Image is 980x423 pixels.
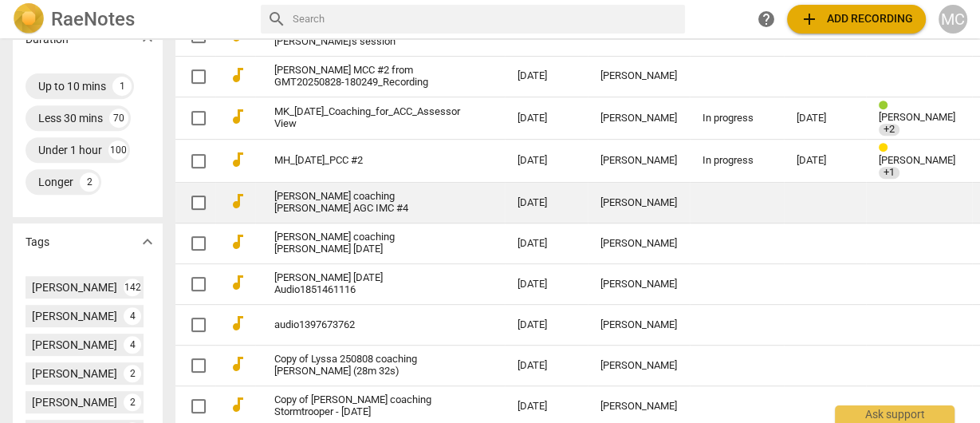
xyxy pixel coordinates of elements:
[879,124,899,136] span: +2
[797,155,853,167] div: [DATE]
[228,107,247,126] span: audiotrack
[879,111,955,123] span: [PERSON_NAME]
[274,394,460,418] a: Copy of [PERSON_NAME] coaching Stormtrooper - [DATE]
[138,232,157,251] span: expand_more
[797,113,853,125] div: [DATE]
[600,70,677,82] div: [PERSON_NAME]
[38,174,73,190] div: Longer
[600,155,677,167] div: [PERSON_NAME]
[703,155,771,167] div: In progress
[228,354,247,374] span: audiotrack
[228,232,247,251] span: audiotrack
[228,65,247,85] span: audiotrack
[228,314,247,333] span: audiotrack
[787,5,926,34] button: Upload
[274,65,460,89] a: [PERSON_NAME] MCC #2 from GMT20250828-180249_Recording
[124,336,141,354] div: 4
[228,395,247,414] span: audiotrack
[274,155,460,167] a: MH_[DATE]_PCC #2
[26,234,49,251] p: Tags
[274,354,460,378] a: Copy of Lyssa 250808 coaching [PERSON_NAME] (28m 32s)
[505,346,588,386] td: [DATE]
[600,279,677,291] div: [PERSON_NAME]
[13,3,45,35] img: Logo
[879,154,955,166] span: [PERSON_NAME]
[800,10,819,29] span: add
[38,110,103,126] div: Less 30 mins
[835,405,954,423] div: Ask support
[600,113,677,125] div: [PERSON_NAME]
[124,307,141,325] div: 4
[879,167,899,179] span: +1
[757,10,776,29] span: help
[32,366,117,381] div: [PERSON_NAME]
[38,142,102,158] div: Under 1 hour
[32,279,117,295] div: [PERSON_NAME]
[108,140,128,160] div: 100
[51,8,135,30] h2: RaeNotes
[32,394,117,410] div: [PERSON_NAME]
[879,142,894,154] span: Review status: in progress
[505,264,588,305] td: [DATE]
[109,109,128,128] div: 70
[228,150,247,169] span: audiotrack
[600,401,677,413] div: [PERSON_NAME]
[112,77,132,96] div: 1
[505,183,588,223] td: [DATE]
[274,272,460,296] a: [PERSON_NAME] [DATE] Audio1851461116
[939,5,967,34] button: MC
[505,56,588,97] td: [DATE]
[136,230,159,254] button: Show more
[274,319,460,331] a: audio1397673762
[505,140,588,183] td: [DATE]
[600,319,677,331] div: [PERSON_NAME]
[267,10,286,29] span: search
[38,78,106,94] div: Up to 10 mins
[228,273,247,292] span: audiotrack
[274,106,460,130] a: MK_[DATE]_Coaching_for_ACC_Assessor View
[505,305,588,346] td: [DATE]
[124,365,141,382] div: 2
[32,308,117,324] div: [PERSON_NAME]
[505,223,588,264] td: [DATE]
[293,6,679,32] input: Search
[600,197,677,209] div: [PERSON_NAME]
[879,100,894,112] span: Review status: completed
[124,393,141,411] div: 2
[505,97,588,140] td: [DATE]
[274,231,460,255] a: [PERSON_NAME] coaching [PERSON_NAME] [DATE]
[600,360,677,372] div: [PERSON_NAME]
[228,192,247,211] span: audiotrack
[274,191,460,215] a: [PERSON_NAME] coaching [PERSON_NAME] AGC IMC #4
[80,172,99,192] div: 2
[703,113,771,125] div: In progress
[752,5,781,34] a: Help
[124,279,141,296] div: 142
[32,337,117,353] div: [PERSON_NAME]
[800,10,913,29] span: Add recording
[600,238,677,250] div: [PERSON_NAME]
[13,3,248,35] a: LogoRaeNotes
